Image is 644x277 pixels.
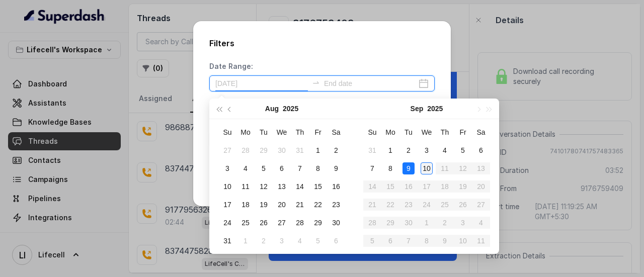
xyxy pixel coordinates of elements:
[276,217,288,229] div: 27
[399,141,418,159] td: 2025-09-02
[294,144,306,156] div: 31
[236,232,255,250] td: 2025-09-01
[236,141,255,159] td: 2025-07-28
[363,141,381,159] td: 2025-08-31
[273,159,291,177] td: 2025-08-06
[418,123,436,141] th: We
[472,123,490,141] th: Sa
[330,199,342,211] div: 23
[218,196,236,214] td: 2025-08-17
[258,162,270,174] div: 5
[209,61,253,71] p: Date Range:
[327,159,345,177] td: 2025-08-09
[291,214,309,232] td: 2025-08-28
[327,123,345,141] th: Sa
[309,141,327,159] td: 2025-08-01
[255,123,273,141] th: Tu
[384,144,396,156] div: 1
[291,159,309,177] td: 2025-08-07
[309,214,327,232] td: 2025-08-29
[276,144,288,156] div: 30
[312,162,324,174] div: 8
[291,177,309,196] td: 2025-08-14
[309,177,327,196] td: 2025-08-15
[273,123,291,141] th: We
[291,232,309,250] td: 2025-09-04
[330,235,342,247] div: 6
[436,123,454,141] th: Th
[218,177,236,196] td: 2025-08-10
[255,196,273,214] td: 2025-08-19
[384,162,396,174] div: 8
[276,180,288,193] div: 13
[309,159,327,177] td: 2025-08-08
[294,235,306,247] div: 4
[366,144,378,156] div: 31
[327,196,345,214] td: 2025-08-23
[381,141,399,159] td: 2025-09-01
[239,217,252,229] div: 25
[403,162,415,174] div: 9
[312,144,324,156] div: 1
[221,144,233,156] div: 27
[239,199,252,211] div: 18
[258,235,270,247] div: 2
[218,232,236,250] td: 2025-08-31
[236,196,255,214] td: 2025-08-18
[309,196,327,214] td: 2025-08-22
[411,99,424,119] button: Sep
[258,180,270,193] div: 12
[294,162,306,174] div: 7
[209,37,435,49] h2: Filters
[327,177,345,196] td: 2025-08-16
[309,123,327,141] th: Fr
[454,141,472,159] td: 2025-09-05
[236,159,255,177] td: 2025-08-04
[363,123,381,141] th: Su
[258,217,270,229] div: 26
[218,214,236,232] td: 2025-08-24
[327,232,345,250] td: 2025-09-06
[236,177,255,196] td: 2025-08-11
[475,144,487,156] div: 6
[273,232,291,250] td: 2025-09-03
[258,144,270,156] div: 29
[221,162,233,174] div: 3
[327,214,345,232] td: 2025-08-30
[381,159,399,177] td: 2025-09-08
[239,180,252,193] div: 11
[218,141,236,159] td: 2025-07-27
[221,180,233,193] div: 10
[324,78,417,89] input: End date
[366,162,378,174] div: 7
[427,99,443,119] button: 2025
[218,123,236,141] th: Su
[236,123,255,141] th: Mo
[327,141,345,159] td: 2025-08-02
[312,78,320,86] span: swap-right
[457,144,469,156] div: 5
[312,217,324,229] div: 29
[399,159,418,177] td: 2025-09-09
[330,217,342,229] div: 30
[215,78,308,89] input: Start date
[255,232,273,250] td: 2025-09-02
[421,162,433,174] div: 10
[399,123,418,141] th: Tu
[436,141,454,159] td: 2025-09-04
[439,144,451,156] div: 4
[273,141,291,159] td: 2025-07-30
[258,199,270,211] div: 19
[312,235,324,247] div: 5
[273,196,291,214] td: 2025-08-20
[312,199,324,211] div: 22
[291,141,309,159] td: 2025-07-31
[255,159,273,177] td: 2025-08-05
[273,177,291,196] td: 2025-08-13
[255,141,273,159] td: 2025-07-29
[221,199,233,211] div: 17
[276,235,288,247] div: 3
[363,159,381,177] td: 2025-09-07
[294,217,306,229] div: 28
[221,217,233,229] div: 24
